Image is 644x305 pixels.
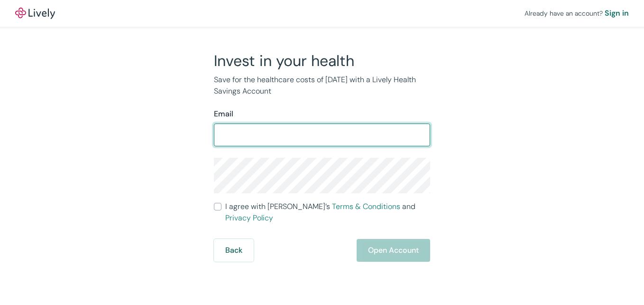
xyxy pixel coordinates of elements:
[15,8,55,19] a: LivelyLively
[214,108,233,120] label: Email
[15,8,55,19] img: Lively
[214,51,430,70] h2: Invest in your health
[214,239,254,262] button: Back
[214,74,430,97] p: Save for the healthcare costs of [DATE] with a Lively Health Savings Account
[332,201,400,211] a: Terms & Conditions
[605,8,629,19] a: Sign in
[225,201,430,224] span: I agree with [PERSON_NAME]’s and
[225,213,273,223] a: Privacy Policy
[524,8,629,19] div: Already have an account?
